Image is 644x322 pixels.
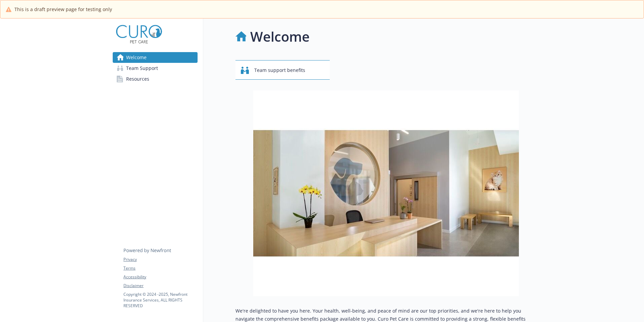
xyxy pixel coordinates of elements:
[253,90,519,296] img: overview page banner
[123,265,197,271] a: Terms
[235,60,330,80] button: Team support benefits
[123,283,197,289] a: Disclaimer
[113,52,198,63] a: Welcome
[126,63,158,74] span: Team Support
[126,52,147,63] span: Welcome
[250,27,310,47] h1: Welcome
[113,63,198,74] a: Team Support
[123,256,197,263] a: Privacy
[123,291,197,309] p: Copyright © 2024 - 2025 , Newfront Insurance Services, ALL RIGHTS RESERVED
[14,6,112,13] span: This is a draft preview page for testing only
[113,74,198,84] a: Resources
[123,274,197,280] a: Accessibility
[126,74,149,84] span: Resources
[254,64,305,77] span: Team support benefits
